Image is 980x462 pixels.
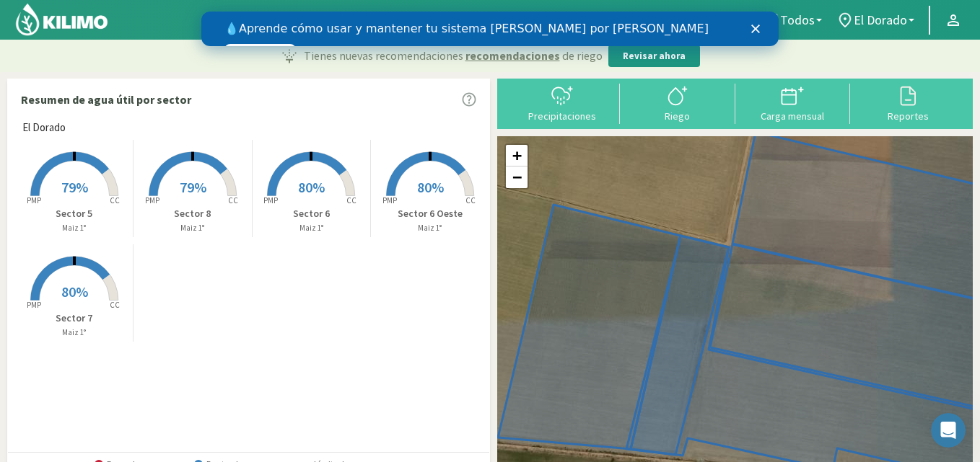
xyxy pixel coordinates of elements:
span: 80% [61,283,88,301]
span: 79% [180,178,206,196]
p: Sector 7 [15,311,133,326]
p: Maiz 1° [15,326,133,339]
p: Sector 5 [15,206,133,221]
span: 80% [417,178,444,196]
button: Revisar ahora [608,45,700,68]
button: Riego [620,84,735,122]
tspan: CC [110,300,120,310]
button: Precipitaciones [504,84,620,122]
img: Kilimo [14,2,109,37]
tspan: CC [228,195,238,205]
p: Sector 6 Oeste [371,206,489,221]
tspan: CC [465,195,476,205]
p: Maiz 1° [253,222,370,234]
p: Maiz 1° [15,222,133,234]
div: Carga mensual [740,111,846,121]
iframe: Intercom live chat [931,413,966,448]
span: de riego [562,47,603,64]
iframe: Intercom live chat banner [201,12,779,46]
tspan: PMP [26,195,40,205]
div: Precipitaciones [509,111,616,121]
a: Zoom in [506,145,528,166]
div: Cerrar [550,13,564,22]
button: Reportes [850,84,966,122]
p: Revisar ahora [623,49,686,63]
p: Resumen de agua útil por sector [21,91,191,108]
span: Todos [780,12,815,27]
tspan: CC [110,195,120,205]
span: 80% [298,178,325,196]
p: Sector 6 [253,206,370,221]
tspan: PMP [26,300,40,310]
p: Tienes nuevas recomendaciones [304,47,603,64]
div: Reportes [854,111,961,121]
a: Zoom out [506,166,528,188]
p: Sector 8 [134,206,251,221]
span: El Dorado [22,120,66,136]
p: Maiz 1° [134,222,251,234]
tspan: PMP [263,195,278,205]
a: Ver videos [23,32,95,50]
tspan: PMP [145,195,159,205]
div: Riego [624,111,731,121]
p: Maiz 1° [371,222,489,234]
button: Carga mensual [735,84,851,122]
span: El Dorado [854,12,907,27]
span: recomendaciones [465,47,560,64]
tspan: PMP [382,195,397,205]
span: 79% [61,178,88,196]
tspan: CC [346,195,356,205]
